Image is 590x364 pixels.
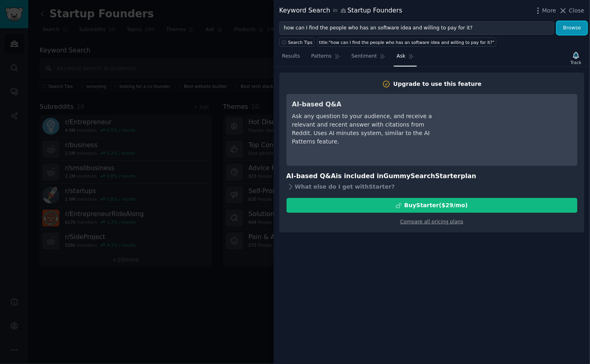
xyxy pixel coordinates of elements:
a: title:"how can I find the people who has an software idea and willing to pay for it?" [317,37,496,47]
span: Ask [397,53,406,60]
button: BuyStarter($29/mo) [287,198,577,213]
span: Search Tips [288,40,313,45]
div: Buy Starter ($ 29 /mo ) [404,201,468,210]
h3: AI-based Q&A [292,100,439,110]
span: Results [282,53,300,60]
a: Results [279,50,303,67]
span: GummySearch Starter [383,172,460,180]
button: More [534,6,557,15]
a: Compare all pricing plans [400,219,463,225]
div: title:"how can I find the people who has an software idea and willing to pay for it?" [319,40,495,45]
span: Close [569,6,584,15]
button: Search Tips [279,37,314,47]
a: Ask [394,50,417,67]
div: Ask any question to your audience, and receive a relevant and recent answer with citations from R... [292,112,439,146]
span: More [542,6,557,15]
button: Track [568,50,584,67]
button: Browse [557,21,587,35]
div: Upgrade to use this feature [393,80,482,88]
div: Keyword Search Startup Founders [279,6,402,16]
button: Close [559,6,584,15]
h3: AI-based Q&A is included in plan [287,171,577,181]
a: Sentiment [349,50,388,67]
input: Try a keyword related to your business [279,21,554,35]
div: What else do I get with Starter ? [287,181,577,192]
div: Track [571,60,582,65]
span: in [333,7,337,15]
span: Patterns [311,53,331,60]
a: Patterns [308,50,343,67]
span: Sentiment [351,53,377,60]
